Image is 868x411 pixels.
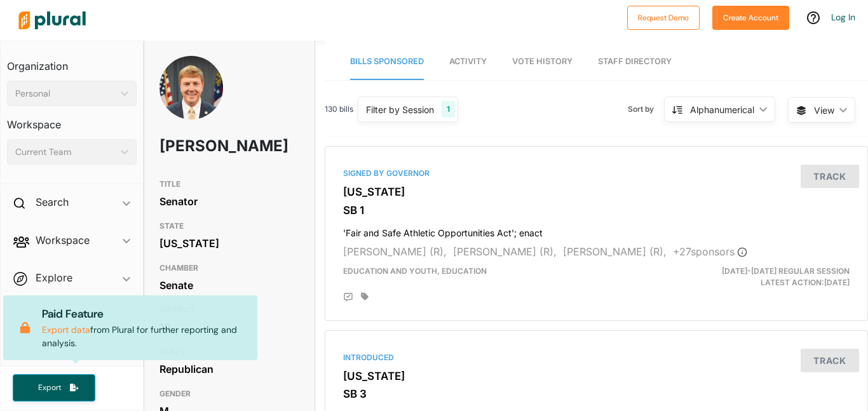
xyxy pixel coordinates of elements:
[42,324,90,335] a: Export data
[159,234,299,253] div: [US_STATE]
[159,360,299,379] div: Republican
[15,145,116,159] div: Current Team
[159,219,299,234] h3: STATE
[628,104,664,115] span: Sort by
[42,306,247,322] p: Paid Feature
[627,6,700,30] button: Request Demo
[36,195,69,209] h2: Search
[15,87,116,100] div: Personal
[831,11,855,23] a: Log In
[13,374,95,401] button: Export
[343,168,850,179] div: Signed by Governor
[722,266,850,276] span: [DATE]-[DATE] Regular Session
[350,57,424,66] span: Bills Sponsored
[7,48,137,76] h3: Organization
[453,245,557,258] span: [PERSON_NAME] (R),
[343,222,850,239] h4: 'Fair and Safe Athletic Opportunities Act'; enact
[343,185,850,198] h3: [US_STATE]
[598,44,672,80] a: Staff Directory
[673,245,747,258] span: + 27 sponsor s
[442,101,455,118] div: 1
[343,266,487,276] span: Education and Youth, Education
[159,260,299,276] h3: CHAMBER
[801,165,859,188] button: Track
[449,57,487,66] span: Activity
[684,266,859,288] div: Latest Action: [DATE]
[712,10,789,24] a: Create Account
[801,349,859,372] button: Track
[366,103,434,116] div: Filter by Session
[343,370,850,382] h3: [US_STATE]
[159,177,299,192] h3: TITLE
[512,57,573,66] span: Vote History
[159,56,223,151] img: Headshot of Blake Tillery
[343,245,447,258] span: [PERSON_NAME] (R),
[159,386,299,401] h3: GENDER
[343,204,850,217] h3: SB 1
[29,382,70,393] span: Export
[712,6,789,30] button: Create Account
[690,103,754,116] div: Alphanumerical
[7,106,137,134] h3: Workspace
[343,387,850,400] h3: SB 3
[563,245,667,258] span: [PERSON_NAME] (R),
[159,276,299,295] div: Senate
[512,44,573,80] a: Vote History
[42,306,247,350] p: from Plural for further reporting and analysis.
[814,104,834,117] span: View
[159,127,243,165] h1: [PERSON_NAME]
[343,292,353,302] div: Add Position Statement
[361,292,369,301] div: Add tags
[159,192,299,211] div: Senator
[343,352,850,363] div: Introduced
[325,104,353,115] span: 130 bills
[627,10,700,24] a: Request Demo
[449,44,487,80] a: Activity
[350,44,424,80] a: Bills Sponsored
